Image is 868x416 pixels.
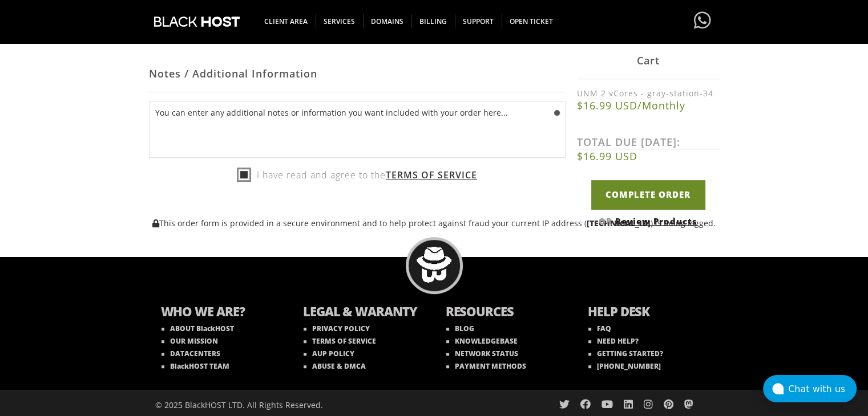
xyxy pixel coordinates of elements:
a: TERMS OF SERVICE [304,336,376,346]
b: WHO WE ARE? [161,303,281,323]
b: $16.99 USD/Monthly [577,99,720,113]
span: Open Ticket [502,14,561,28]
a: FAQ [588,324,611,333]
div: Cart [577,43,720,80]
div: Notes / Additional Information [149,55,566,92]
a: NETWORK STATUS [446,349,518,358]
img: BlackHOST mascont, Blacky. [416,247,452,283]
div: Chat with us [788,384,857,394]
span: SERVICES [316,14,364,28]
a: GETTING STARTED? [588,349,663,358]
span: Support [455,14,502,28]
a: DATACENTERS [162,349,220,358]
button: Chat with us [763,375,857,402]
a: PAYMENT METHODS [446,361,526,371]
div: OR [577,215,720,227]
input: Complete Order [591,181,705,210]
b: RESOURCES [446,303,566,323]
span: CLIENT AREA [256,14,316,28]
label: UNM 2 vCores - gray-station-34 [577,88,720,99]
a: Review Products [615,215,697,227]
a: [PHONE_NUMBER] [588,361,661,371]
label: I have read and agree to the [237,166,477,183]
a: ABOUT BlackHOST [162,324,234,333]
p: This order form is provided in a secure environment and to help protect against fraud your curren... [149,218,720,229]
a: PRIVACY POLICY [304,324,370,333]
a: OUR MISSION [162,336,218,346]
b: $16.99 USD [577,150,720,164]
span: Domains [363,14,412,28]
b: LEGAL & WARANTY [303,303,423,323]
a: BLOG [446,324,474,333]
textarea: You can enter any additional notes or information you want included with your order here... [149,101,566,158]
a: BlackHOST TEAM [162,361,229,371]
a: KNOWLEDGEBASE [446,336,518,346]
a: NEED HELP? [588,336,639,346]
a: AUP POLICY [304,349,354,358]
a: ABUSE & DMCA [304,361,366,371]
label: TOTAL DUE [DATE]: [577,136,720,150]
b: HELP DESK [588,303,708,323]
span: Billing [411,14,455,28]
a: Terms of Service [386,169,477,181]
